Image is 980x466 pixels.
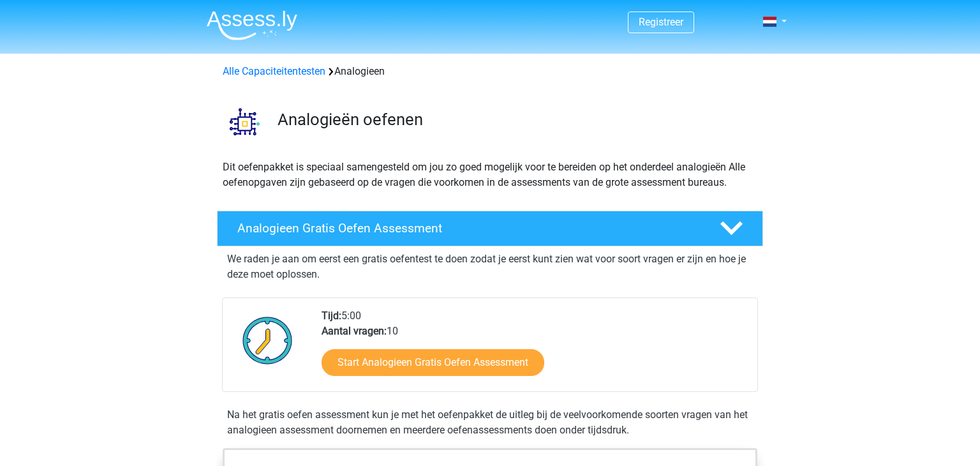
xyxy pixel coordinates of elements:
[235,308,300,372] img: Klok
[218,94,272,149] img: analogieen
[322,349,544,376] a: Start Analogieen Gratis Oefen Assessment
[278,110,753,130] h3: Analogieën oefenen
[218,64,762,79] div: Analogieen
[223,160,757,190] p: Dit oefenpakket is speciaal samengesteld om jou zo goed mogelijk voor te bereiden op het onderdee...
[227,252,753,282] p: We raden je aan om eerst een gratis oefentest te doen zodat je eerst kunt zien wat voor soort vra...
[207,10,297,40] img: Assessly
[312,308,757,391] div: 5:00 10
[212,211,768,246] a: Analogieen Gratis Oefen Assessment
[237,221,699,236] h4: Analogieen Gratis Oefen Assessment
[322,325,387,337] b: Aantal vragen:
[639,16,683,28] a: Registreer
[222,407,758,438] div: Na het gratis oefen assessment kun je met het oefenpakket de uitleg bij de veelvoorkomende soorte...
[223,65,325,77] a: Alle Capaciteitentesten
[322,310,341,322] b: Tijd:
